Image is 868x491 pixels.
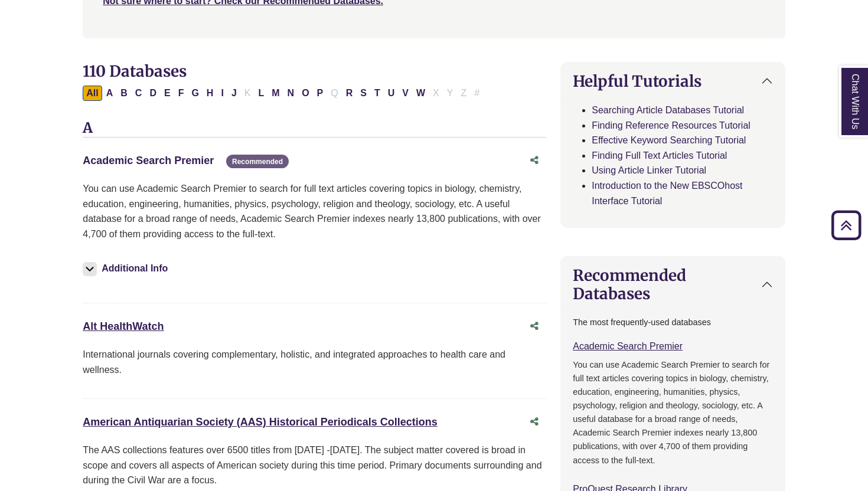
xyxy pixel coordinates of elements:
button: Helpful Tutorials [561,63,785,100]
button: Filter Results P [314,86,327,101]
button: Filter Results B [117,86,131,101]
p: You can use Academic Search Premier to search for full text articles covering topics in biology, ... [83,181,546,241]
a: Effective Keyword Searching Tutorial [592,135,746,145]
div: Alpha-list to filter by first letter of database name [83,87,484,97]
button: All [83,86,102,101]
button: Recommended Databases [561,257,785,312]
a: American Antiquarian Society (AAS) Historical Periodicals Collections [83,416,438,428]
h3: A [83,120,546,138]
button: Share this database [523,411,546,433]
a: Academic Search Premier [573,341,683,351]
button: Filter Results R [342,86,357,101]
a: Alt HealthWatch [83,320,164,332]
p: The AAS collections features over 6500 titles from [DATE] -[DATE]. The subject matter covered is ... [83,443,546,488]
button: Filter Results A [103,86,117,101]
button: Filter Results E [161,86,174,101]
button: Filter Results O [298,86,312,101]
button: Filter Results J [228,86,240,101]
button: Filter Results C [132,86,146,101]
button: Filter Results N [284,86,298,101]
p: You can use Academic Search Premier to search for full text articles covering topics in biology, ... [573,358,773,467]
button: Filter Results L [254,86,267,101]
button: Share this database [523,149,546,172]
button: Filter Results M [268,86,283,101]
a: Back to Top [827,217,865,233]
button: Additional Info [83,260,171,277]
a: Academic Search Premier [83,155,214,166]
button: Filter Results V [399,86,412,101]
p: International journals covering complementary, holistic, and integrated approaches to health care... [83,347,546,377]
button: Filter Results H [203,86,217,101]
a: Introduction to the New EBSCOhost Interface Tutorial [592,181,742,206]
a: Using Article Linker Tutorial [592,165,706,175]
span: 110 Databases [83,61,187,81]
button: Filter Results G [188,86,202,101]
button: Filter Results T [371,86,384,101]
a: Finding Full Text Articles Tutorial [592,150,727,161]
a: Searching Article Databases Tutorial [592,105,744,115]
p: The most frequently-used databases [573,316,773,329]
span: Recommended [226,155,289,168]
button: Filter Results S [357,86,370,101]
button: Filter Results U [384,86,399,101]
button: Filter Results I [217,86,227,101]
button: Filter Results D [146,86,160,101]
a: Finding Reference Resources Tutorial [592,120,750,130]
button: Filter Results F [175,86,188,101]
button: Share this database [523,315,546,338]
button: Filter Results W [413,86,429,101]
